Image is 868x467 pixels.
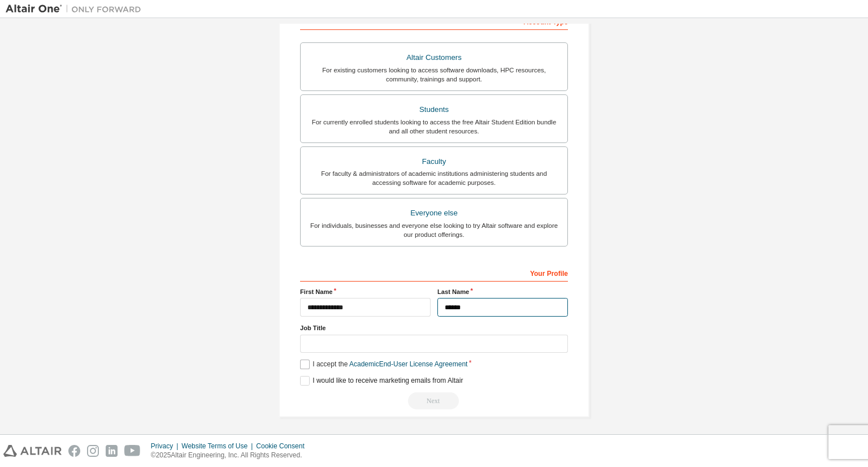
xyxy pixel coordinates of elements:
img: youtube.svg [124,445,141,457]
div: For faculty & administrators of academic institutions administering students and accessing softwa... [307,169,561,187]
div: For individuals, businesses and everyone else looking to try Altair software and explore our prod... [307,221,561,239]
img: Altair One [6,3,147,15]
div: Cookie Consent [256,442,311,451]
div: Privacy [151,442,181,451]
label: I would like to receive marketing emails from Altair [300,376,463,386]
p: © 2025 Altair Engineering, Inc. All Rights Reserved. [151,451,311,460]
div: Altair Customers [307,50,561,66]
div: For existing customers looking to access software downloads, HPC resources, community, trainings ... [307,66,561,84]
div: Website Terms of Use [181,442,256,451]
a: Academic End-User License Agreement [349,360,467,368]
img: facebook.svg [68,445,80,457]
label: Job Title [300,323,568,332]
img: instagram.svg [87,445,99,457]
div: Your Profile [300,263,568,282]
div: Students [307,102,561,118]
div: Faculty [307,154,561,170]
div: Everyone else [307,205,561,221]
label: Last Name [437,287,568,296]
div: For currently enrolled students looking to access the free Altair Student Edition bundle and all ... [307,118,561,136]
img: altair_logo.svg [3,445,62,457]
label: I accept the [300,360,467,369]
label: First Name [300,287,431,296]
img: linkedin.svg [106,445,118,457]
div: Read and acccept EULA to continue [300,392,568,409]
